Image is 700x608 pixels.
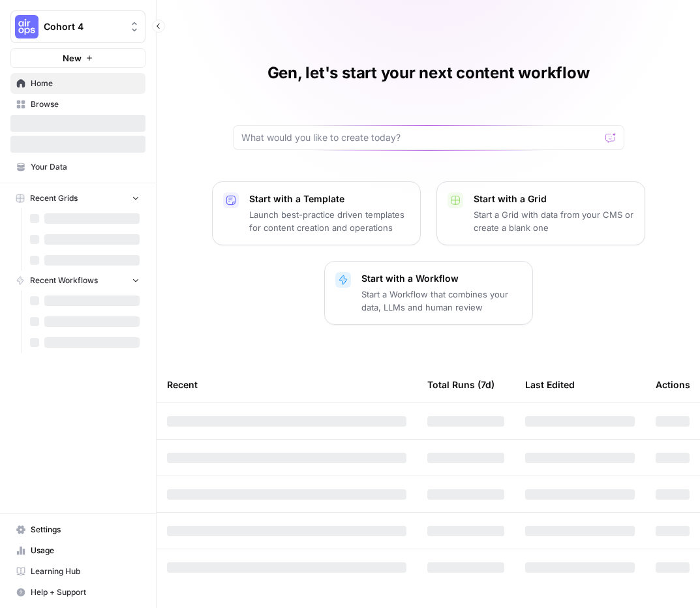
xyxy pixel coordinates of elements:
span: Cohort 4 [44,20,123,33]
div: Recent [167,367,406,403]
div: Total Runs (7d) [427,367,495,403]
button: Start with a GridStart a Grid with data from your CMS or create a blank one [436,181,645,245]
input: What would you like to create today? [241,131,600,144]
a: Learning Hub [10,561,145,582]
button: Help + Support [10,582,145,603]
button: Recent Workflows [10,271,145,290]
span: New [63,52,82,65]
a: Settings [10,519,145,540]
p: Start a Grid with data from your CMS or create a blank one [474,208,634,234]
a: Your Data [10,157,145,177]
span: Home [31,78,140,89]
button: Recent Grids [10,189,145,208]
a: Usage [10,540,145,561]
span: Browse [31,99,140,110]
button: New [10,48,145,68]
span: Recent Workflows [30,275,98,286]
p: Start with a Template [249,192,410,205]
button: Workspace: Cohort 4 [10,10,145,43]
span: Settings [31,524,140,536]
a: Home [10,73,145,94]
img: Cohort 4 Logo [15,15,38,38]
span: Usage [31,545,140,556]
span: Recent Grids [30,192,78,204]
p: Start with a Workflow [361,272,522,285]
button: Start with a TemplateLaunch best-practice driven templates for content creation and operations [212,181,421,245]
p: Start with a Grid [474,192,634,205]
a: Browse [10,94,145,115]
button: Start with a WorkflowStart a Workflow that combines your data, LLMs and human review [324,261,533,325]
h1: Gen, let's start your next content workflow [267,63,590,84]
span: Learning Hub [31,566,140,577]
p: Start a Workflow that combines your data, LLMs and human review [361,288,522,314]
div: Last Edited [525,367,575,403]
p: Launch best-practice driven templates for content creation and operations [249,208,410,234]
div: Actions [656,367,690,403]
span: Your Data [31,161,140,173]
span: Help + Support [31,586,140,598]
